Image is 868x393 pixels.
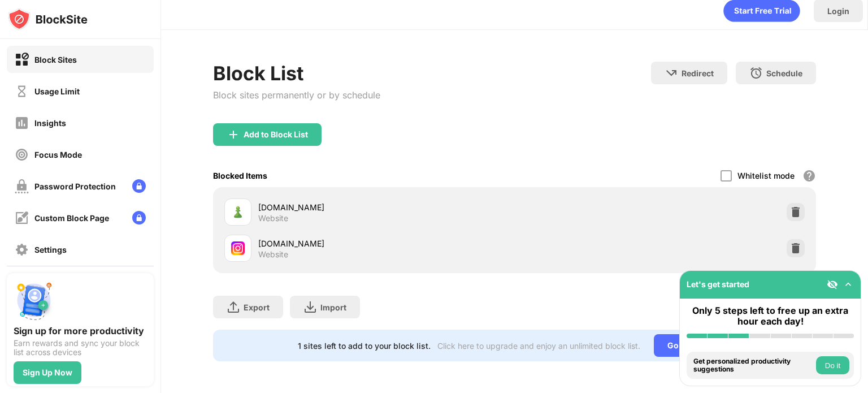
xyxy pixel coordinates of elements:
[258,249,288,260] div: Website
[258,201,514,213] div: [DOMAIN_NAME]
[654,334,731,357] div: Go Unlimited
[23,368,72,377] div: Sign Up Now
[231,241,245,255] img: favicons
[437,341,640,351] div: Click here to upgrade and enjoy an unlimited block list.
[213,171,267,180] div: Blocked Items
[14,339,147,357] div: Earn rewards and sync your block list across devices
[34,182,116,191] div: Password Protection
[15,179,29,193] img: password-protection-off.svg
[843,279,854,290] img: omni-setup-toggle.svg
[34,213,109,223] div: Custom Block Page
[320,303,346,312] div: Import
[34,118,66,128] div: Insights
[258,237,514,249] div: [DOMAIN_NAME]
[816,356,849,374] button: Do it
[14,280,54,321] img: push-signup.svg
[132,211,146,224] img: lock-menu.svg
[132,179,146,193] img: lock-menu.svg
[15,148,29,162] img: focus-off.svg
[244,130,308,139] div: Add to Block List
[213,62,380,85] div: Block List
[766,68,802,78] div: Schedule
[14,325,147,336] div: Sign up for more productivity
[231,205,245,219] img: favicons
[15,116,29,130] img: insights-off.svg
[213,89,380,101] div: Block sites permanently or by schedule
[827,6,849,16] div: Login
[298,341,431,351] div: 1 sites left to add to your block list.
[15,53,29,67] img: block-on.svg
[737,171,795,180] div: Whitelist mode
[827,279,838,290] img: eye-not-visible.svg
[34,245,67,254] div: Settings
[258,213,288,223] div: Website
[693,357,813,374] div: Get personalized productivity suggestions
[244,303,270,312] div: Export
[687,305,854,327] div: Only 5 steps left to free up an extra hour each day!
[687,279,749,289] div: Let's get started
[34,150,82,159] div: Focus Mode
[15,84,29,98] img: time-usage-off.svg
[682,68,714,78] div: Redirect
[34,87,80,96] div: Usage Limit
[34,55,77,64] div: Block Sites
[8,8,88,31] img: logo-blocksite.svg
[15,243,29,257] img: settings-off.svg
[15,211,29,225] img: customize-block-page-off.svg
